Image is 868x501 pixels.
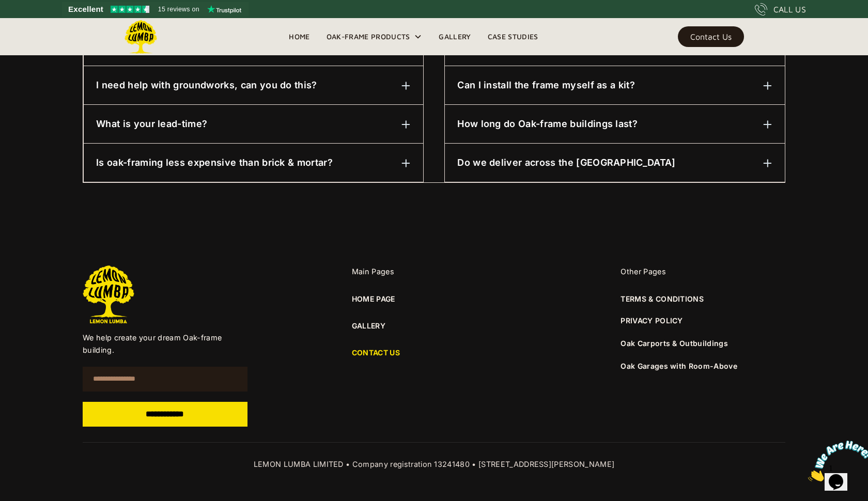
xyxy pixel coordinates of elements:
[4,4,8,13] span: 1
[621,339,728,348] a: Oak Carports & Outbuildings
[621,362,737,370] a: Oak Garages with Room-Above
[62,2,249,17] a: See Lemon Lumba reviews on Trustpilot
[430,29,479,44] a: Gallery
[83,332,247,356] p: We help create your dream Oak-frame building.
[327,30,410,43] div: Oak-Frame Products
[457,156,675,169] h6: Do we deliver across the [GEOGRAPHIC_DATA]
[678,26,744,47] a: Contact Us
[479,29,547,44] a: Case Studies
[281,29,318,44] a: Home
[457,117,638,131] h6: How long do Oak-frame buildings last?
[352,347,517,358] a: CONTACT US
[158,3,199,15] span: 15 reviews on
[83,367,247,427] form: Email Form
[755,3,806,15] a: CALL US
[690,33,732,40] div: Contact Us
[352,320,517,332] a: GALLERY
[96,117,207,131] h6: What is your lead-time?
[68,3,103,15] span: Excellent
[96,79,317,92] h6: I need help with groundworks, can you do this?
[83,458,785,471] div: LEMON LUMBA LIMITED • Company registration 13241480 • [STREET_ADDRESS][PERSON_NAME]
[4,4,68,45] img: Chat attention grabber
[318,18,431,55] div: Oak-Frame Products
[111,6,149,13] img: Trustpilot 4.5 stars
[457,79,635,92] h6: Can I install the frame myself as a kit?
[352,293,395,305] a: HOME PAGE
[621,265,785,278] div: Other Pages
[207,5,241,13] img: Trustpilot logo
[621,315,683,326] a: PRIVACY POLICY
[352,265,517,278] div: Main Pages
[773,3,806,15] div: CALL US
[804,436,868,486] iframe: chat widget
[621,293,704,305] a: TERMS & CONDITIONS
[96,156,333,169] h6: Is oak-framing less expensive than brick & mortar?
